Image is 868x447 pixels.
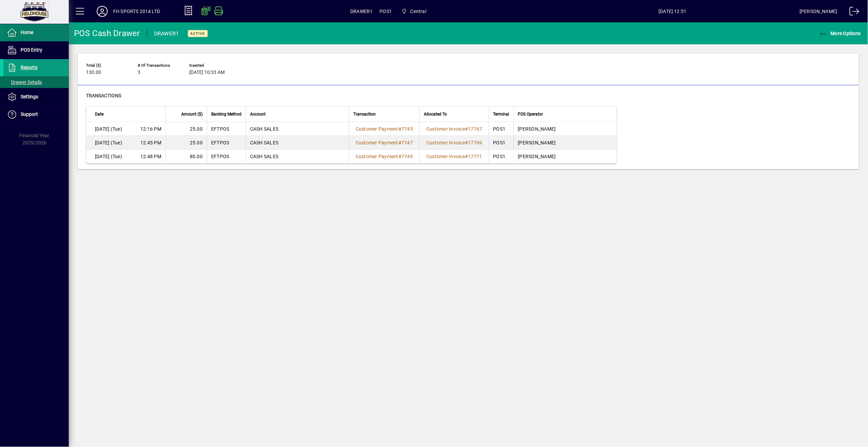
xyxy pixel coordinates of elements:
[514,122,617,136] td: [PERSON_NAME]
[3,24,69,41] a: Home
[86,70,101,75] span: 130.00
[398,126,401,132] span: #
[86,63,127,68] span: Total ($)
[465,126,468,132] span: #
[246,136,349,150] td: CASH SALES
[7,79,42,85] span: Drawer Details
[844,1,859,24] a: Logout
[3,42,69,59] a: POS Entry
[424,153,485,160] a: Customer Invoice#17771
[74,28,140,39] div: POS Cash Drawer
[489,136,514,150] td: POS1
[424,139,485,146] a: Customer Invoice#17769
[21,47,42,53] span: POS Entry
[140,139,161,146] span: 12:45 PM
[154,28,179,39] div: DRAWER1
[353,110,376,118] span: Transaction
[353,153,415,160] a: Customer Payment#7749
[113,6,160,17] div: FH SPORTS 2014 LTD
[246,150,349,163] td: CASH SALES
[398,154,401,159] span: #
[514,150,617,163] td: [PERSON_NAME]
[250,110,266,118] span: Account
[489,150,514,163] td: POS1
[401,154,413,159] span: 7749
[424,125,485,133] a: Customer Invoice#17767
[3,106,69,123] a: Support
[356,154,398,159] span: Customer Payment
[191,31,205,36] span: Active
[21,94,38,99] span: Settings
[21,65,37,70] span: Reports
[426,154,465,159] span: Customer Invoice
[86,93,121,98] span: Transactions
[207,150,246,163] td: EFTPOS
[410,6,426,17] span: Central
[189,70,225,75] span: [DATE] 10:33 AM
[207,136,246,150] td: EFTPOS
[138,70,140,75] span: 3
[514,136,617,150] td: [PERSON_NAME]
[140,126,161,132] span: 12:16 PM
[356,140,398,145] span: Customer Payment
[21,30,33,35] span: Home
[465,140,468,145] span: #
[138,63,179,68] span: # of Transactions
[353,139,415,146] a: Customer Payment#7747
[181,110,203,118] span: Amount ($)
[426,140,465,145] span: Customer Invoice
[468,126,482,132] span: 17767
[426,126,465,132] span: Customer Invoice
[95,126,122,132] span: [DATE] (Tue)
[350,6,373,17] span: DRAWER1
[246,122,349,136] td: CASH SALES
[140,153,161,160] span: 12:48 PM
[356,126,398,132] span: Customer Payment
[518,110,543,118] span: POS Operator
[165,136,207,150] td: 25.00
[800,6,837,17] div: [PERSON_NAME]
[546,6,800,17] span: [DATE] 12:51
[189,63,231,68] span: Inserted
[424,110,447,118] span: Allocated To
[3,88,69,106] a: Settings
[353,125,415,133] a: Customer Payment#7745
[493,110,510,118] span: Terminal
[401,126,413,132] span: 7745
[95,153,122,160] span: [DATE] (Tue)
[95,110,104,118] span: Date
[3,76,69,88] a: Drawer Details
[489,122,514,136] td: POS1
[817,27,863,40] button: More Options
[165,150,207,163] td: 80.00
[401,140,413,145] span: 7747
[207,122,246,136] td: EFTPOS
[465,154,468,159] span: #
[21,111,38,117] span: Support
[468,140,482,145] span: 17769
[95,139,122,146] span: [DATE] (Tue)
[468,154,482,159] span: 17771
[399,5,429,18] span: Central
[165,122,207,136] td: 25.00
[211,110,242,118] span: Banking Method
[380,6,392,17] span: POS1
[398,140,401,145] span: #
[91,5,113,18] button: Profile
[819,31,861,36] span: More Options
